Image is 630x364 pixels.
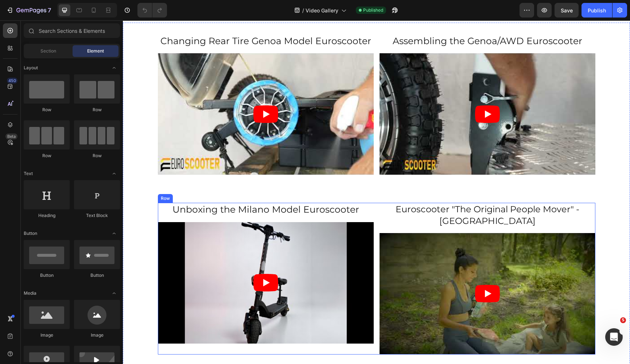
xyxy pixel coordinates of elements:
div: Row [74,152,120,159]
span: Text [24,170,33,177]
h2: Assembling the Genoa/AWD Euroscooter [257,14,472,27]
div: Beta [5,133,17,139]
div: Image [74,332,120,338]
span: Layout [24,65,38,71]
p: 7 [48,6,51,15]
span: Toggle open [108,287,120,299]
button: Play [352,264,377,282]
div: Image [24,332,70,338]
span: Section [40,48,56,54]
h2: Euroscooter "The Original People Mover" - [GEOGRAPHIC_DATA] [257,182,472,206]
button: Publish [582,3,612,18]
div: Button [24,272,70,279]
div: Row [24,152,70,159]
div: Publish [588,7,606,14]
div: Text Block [74,212,120,219]
span: / [302,7,304,14]
button: Play [131,253,155,271]
button: 7 [3,3,54,18]
span: Button [24,230,37,237]
div: Row [24,107,70,113]
span: Media [24,290,36,297]
div: 450 [7,78,17,84]
button: Play [352,85,377,102]
div: Undo/Redo [137,3,167,18]
iframe: Design area [123,20,630,364]
button: Save [555,3,579,18]
div: Row [36,175,48,181]
button: Play [131,85,155,102]
span: Element [87,48,104,54]
iframe: Intercom live chat [605,328,623,346]
span: Published [363,7,383,13]
div: Button [74,272,120,279]
div: Heading [24,212,70,219]
span: Video Gallery [306,7,338,14]
span: Toggle open [108,228,120,239]
input: Search Sections & Elements [24,23,120,38]
div: Row [74,107,120,113]
span: Save [561,7,573,13]
span: Toggle open [108,62,120,74]
span: Toggle open [108,168,120,179]
h2: Unboxing the Milano Model Euroscooter [35,182,251,196]
span: 5 [620,317,626,323]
